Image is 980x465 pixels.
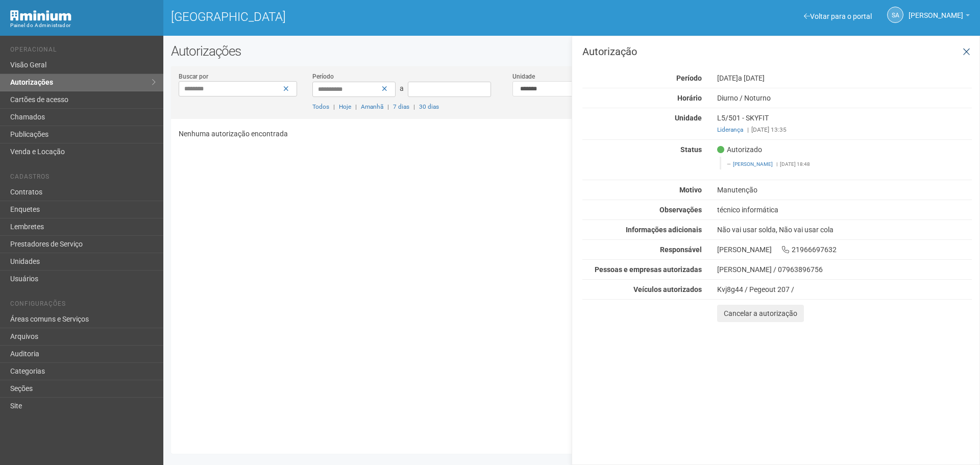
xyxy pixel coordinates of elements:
a: [PERSON_NAME] [733,161,773,167]
a: Todos [312,103,329,110]
div: Painel do Administrador [10,21,156,30]
div: Não vai usar solda, Não vai usar cola [709,225,979,234]
a: Liderança [717,126,743,133]
strong: Pessoas e empresas autorizadas [595,265,702,274]
a: Voltar para o portal [804,12,872,20]
span: | [387,103,389,110]
a: SA [887,7,903,23]
a: 30 dias [419,103,439,110]
strong: Responsável [660,246,702,254]
span: a [400,84,404,92]
div: L5/501 - SKYFIT [709,113,979,134]
div: Kvj8g44 / Pegeout 207 / [717,285,972,294]
footer: [DATE] 18:48 [727,161,966,168]
img: Minium [10,10,71,21]
span: | [413,103,415,110]
label: Período [312,72,334,81]
strong: Unidade [675,114,702,122]
label: Buscar por [179,72,208,81]
span: Silvio Anjos [909,2,963,19]
span: | [747,126,749,133]
li: Operacional [10,46,156,57]
strong: Horário [677,94,702,102]
div: Manutenção [709,185,979,194]
h2: Autorizações [171,43,972,59]
div: técnico informática [709,205,979,214]
strong: Informações adicionais [626,226,702,234]
li: Cadastros [10,173,156,184]
a: Hoje [339,103,351,110]
span: a [DATE] [738,74,765,82]
a: [PERSON_NAME] [909,13,970,21]
div: [DATE] [709,74,979,83]
strong: Veículos autorizados [633,285,702,293]
strong: Observações [659,206,702,214]
h3: Autorização [582,46,972,57]
p: Nenhuma autorização encontrada [179,129,965,138]
span: | [776,161,777,167]
div: [PERSON_NAME] / 07963896756 [717,265,972,274]
div: [DATE] 13:35 [717,125,972,134]
li: Configurações [10,300,156,311]
div: Diurno / Noturno [709,93,979,103]
span: Autorizado [717,145,762,154]
span: | [355,103,357,110]
button: Cancelar a autorização [717,305,804,322]
span: | [333,103,335,110]
strong: Status [680,145,702,154]
label: Unidade [512,72,535,81]
h1: [GEOGRAPHIC_DATA] [171,10,564,23]
a: Amanhã [361,103,383,110]
div: [PERSON_NAME] 21966697632 [709,245,979,254]
strong: Motivo [679,186,702,194]
a: 7 dias [393,103,409,110]
strong: Período [676,74,702,82]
